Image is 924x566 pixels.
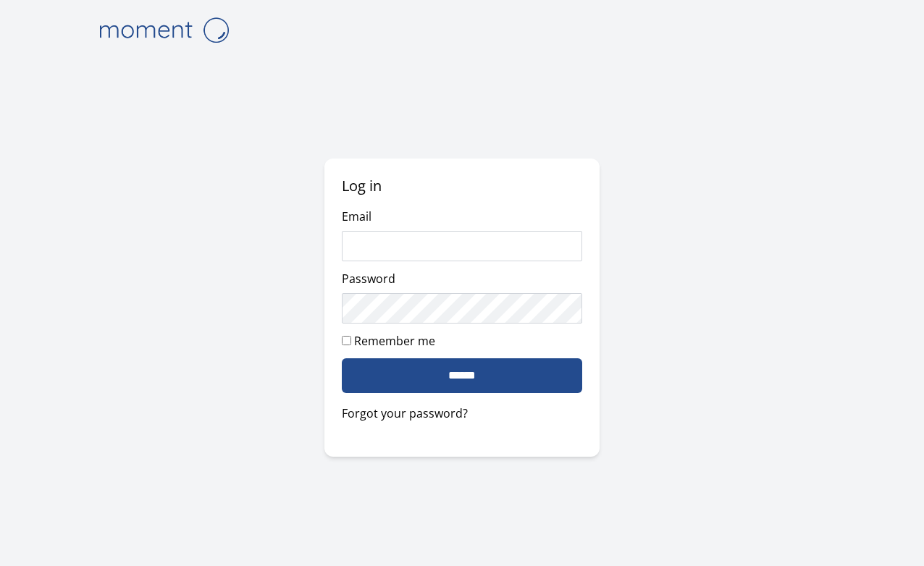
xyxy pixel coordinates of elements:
h2: Log in [342,176,582,196]
label: Remember me [354,333,435,349]
img: logo-4e3dc11c47720685a147b03b5a06dd966a58ff35d612b21f08c02c0306f2b779.png [91,12,236,48]
a: Forgot your password? [342,405,582,422]
label: Password [342,271,395,287]
label: Email [342,208,371,224]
